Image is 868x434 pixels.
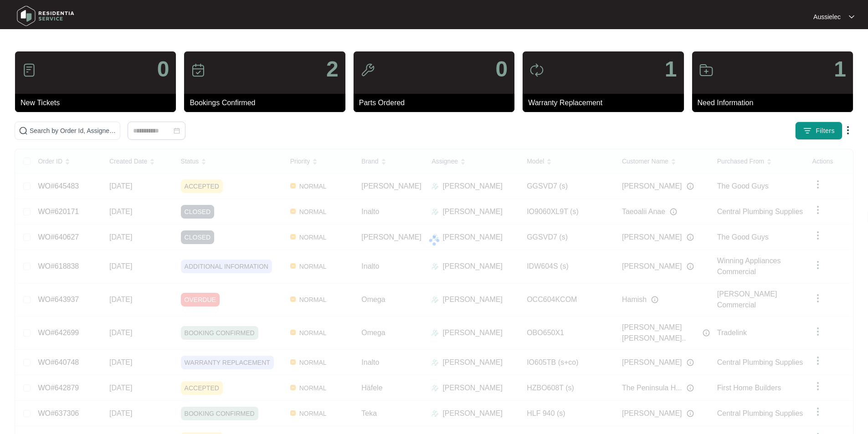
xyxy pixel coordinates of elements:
[849,15,854,19] img: dropdown arrow
[191,63,205,77] img: icon
[22,63,36,77] img: icon
[30,126,116,136] input: Search by Order Id, Assignee Name, Customer Name, Brand and Model
[803,126,812,135] img: filter icon
[14,2,77,30] img: residentia service logo
[495,58,508,80] p: 0
[157,58,169,80] p: 0
[813,12,841,21] p: Aussielec
[528,97,683,108] p: Warranty Replacement
[190,97,345,108] p: Bookings Confirmed
[360,63,375,77] img: icon
[795,122,842,140] button: filter iconFilters
[665,58,677,80] p: 1
[326,58,339,80] p: 2
[529,63,544,77] img: icon
[834,58,846,80] p: 1
[21,97,176,108] p: New Tickets
[359,97,514,108] p: Parts Ordered
[19,126,28,135] img: search-icon
[698,97,853,108] p: Need Information
[842,125,853,136] img: dropdown arrow
[816,126,835,136] span: Filters
[699,63,714,77] img: icon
